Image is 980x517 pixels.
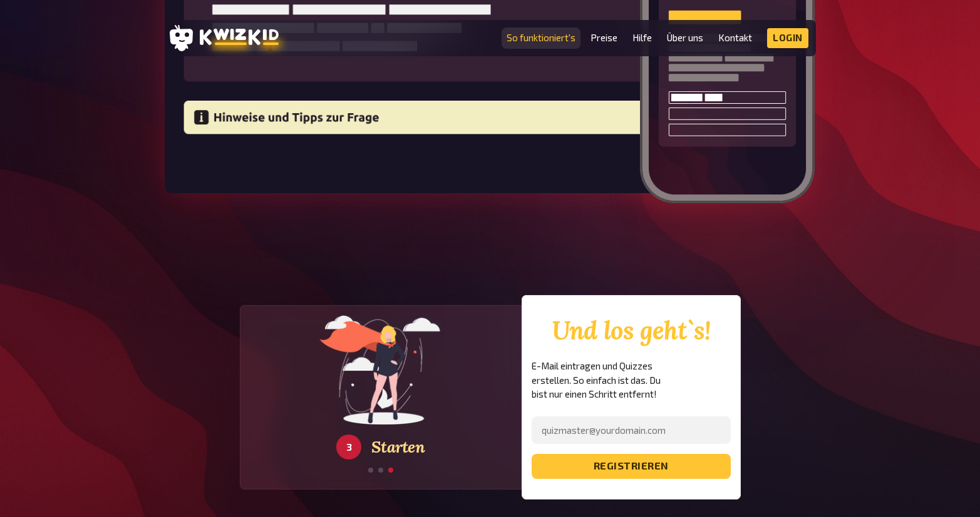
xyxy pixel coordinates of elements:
[507,33,575,43] a: So funktioniert's
[532,454,731,479] button: registrieren
[371,438,425,456] h3: Starten
[336,434,361,459] div: 3
[667,33,703,43] a: Über uns
[532,316,731,345] h2: Und los geht`s!
[532,416,731,444] input: quizmaster@yourdomain.com
[591,33,617,43] a: Preise
[532,359,731,401] p: E-Mail eintragen und Quizzes erstellen. So einfach ist das. Du bist nur einen Schritt entfernt!
[302,315,459,424] img: start
[632,33,652,43] a: Hilfe
[767,28,808,48] a: Login
[718,33,752,43] a: Kontakt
